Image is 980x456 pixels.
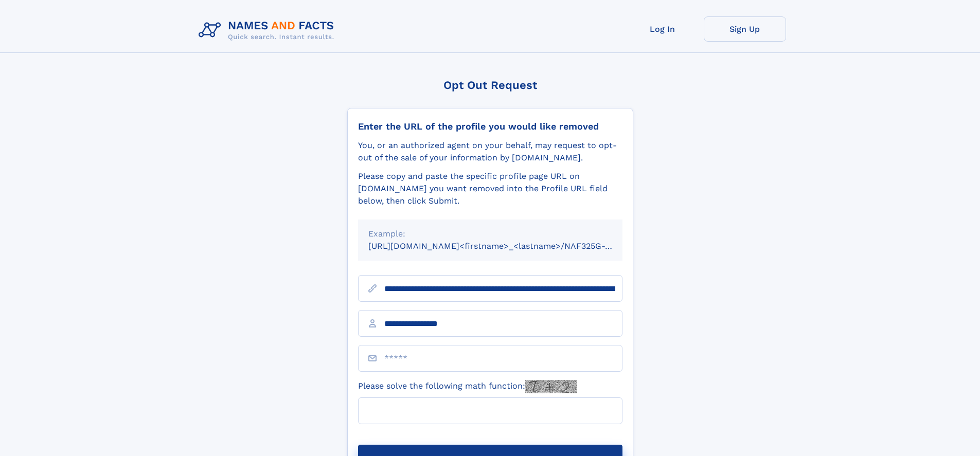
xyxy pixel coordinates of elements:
div: Please copy and paste the specific profile page URL on [DOMAIN_NAME] you want removed into the Pr... [358,170,622,207]
a: Log In [621,16,704,42]
a: Sign Up [704,16,786,42]
div: You, or an authorized agent on your behalf, may request to opt-out of the sale of your informatio... [358,139,622,164]
div: Example: [368,228,612,240]
img: Logo Names and Facts [194,16,343,44]
label: Please solve the following math function: [358,380,577,393]
small: [URL][DOMAIN_NAME]<firstname>_<lastname>/NAF325G-xxxxxxxx [368,241,642,251]
div: Opt Out Request [347,79,633,92]
div: Enter the URL of the profile you would like removed [358,121,622,132]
